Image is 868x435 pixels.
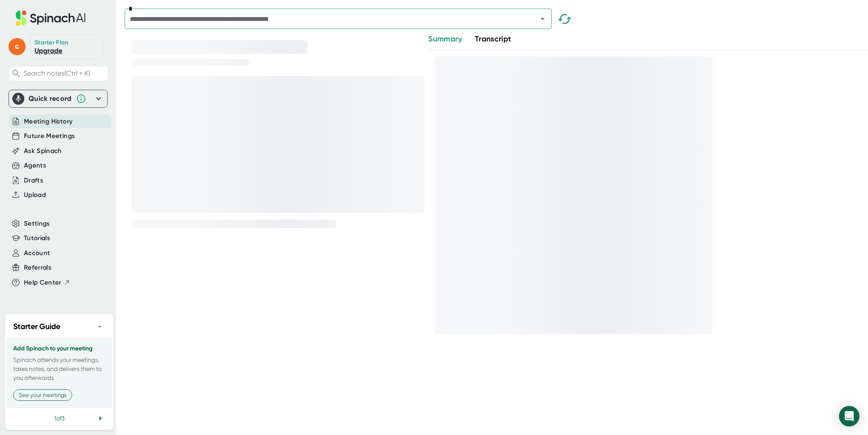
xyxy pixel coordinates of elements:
button: Future Meetings [24,131,75,141]
span: Search notes (Ctrl + K) [23,69,90,77]
span: Help Center [24,278,61,288]
div: Open Intercom Messenger [839,406,859,426]
div: Quick record [29,94,72,103]
button: − [94,320,105,333]
h2: Starter Guide [13,321,60,332]
button: See your meetings [13,389,72,401]
span: c [9,38,26,55]
button: Referrals [24,263,51,273]
p: Spinach attends your meetings, takes notes, and delivers them to you afterwards [13,356,105,382]
button: Upload [24,190,46,200]
button: Summary [428,33,462,45]
button: Help Center [24,278,70,288]
button: Drafts [24,176,43,185]
button: Ask Spinach [24,146,62,156]
div: Quick record [12,90,104,107]
button: Agents [24,161,46,170]
button: Open [537,13,549,25]
button: Tutorials [24,233,50,243]
span: Transcript [475,34,511,44]
div: Starter Plan [35,39,69,47]
h3: Add Spinach to your meeting [13,345,105,352]
a: Upgrade [35,47,62,55]
button: Settings [24,219,50,229]
button: Meeting History [24,117,73,126]
span: 1 of 3 [54,415,64,422]
button: Account [24,248,50,258]
button: Transcript [475,33,511,45]
span: Summary [428,34,462,44]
